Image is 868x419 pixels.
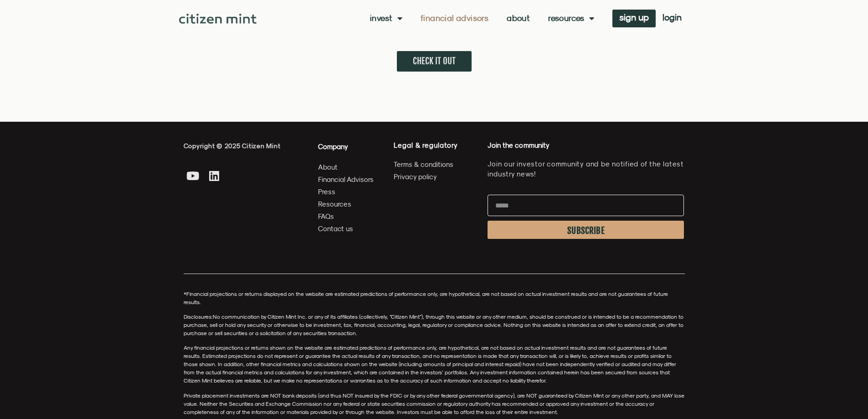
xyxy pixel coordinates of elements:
span: FAQs [318,211,334,222]
a: About [318,161,374,173]
a: Press [318,186,374,197]
h4: Join the community [488,141,684,150]
a: Resources [548,14,594,23]
form: Newsletter [488,195,684,243]
span: sign up [619,14,649,21]
a: Privacy policy [394,171,478,182]
span: About [318,161,338,173]
span: login [663,14,682,21]
span: Contact us [318,223,353,234]
a: Contact us [318,223,374,234]
a: FAQs [318,211,374,222]
a: sign up [612,10,656,27]
a: Terms & conditions [394,159,478,170]
a: Financial Advisors [421,14,488,23]
h4: Legal & regulatory [394,141,478,150]
a: About [507,14,530,23]
a: login [656,10,688,27]
nav: Menu [370,14,594,23]
a: Financial Advisors [318,174,374,185]
span: No communication by Citizen Mint Inc. or any of its affiliates (collectively, “Citizen Mint”), th... [184,313,683,336]
h4: Company [318,141,374,152]
p: Disclosures: [184,313,685,337]
p: Join our investor community and be notified of the latest industry news! [488,159,684,179]
a: CHECK IT OUT [397,51,472,72]
span: Copyright © 2025 Citizen Mint [184,142,281,150]
span: Private placement investments are NOT bank deposits (and thus NOT insured by the FDIC or by any o... [184,392,684,415]
span: Resources [318,198,351,210]
button: SUBSCRIBE [488,221,684,239]
span: CHECK IT OUT [413,56,456,67]
span: Terms & conditions [394,159,453,170]
span: Financial Advisors [318,174,374,185]
span: SUBSCRIBE [567,227,605,234]
img: Citizen Mint [179,14,257,24]
span: Any financial projections or returns shown on the website are estimated predictions of performanc... [184,344,676,384]
a: Resources [318,198,374,210]
span: Press [318,186,335,197]
a: Invest [370,14,402,23]
p: *Financial projections or returns displayed on the website are estimated predictions of performan... [184,290,685,306]
span: Privacy policy [394,171,437,182]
